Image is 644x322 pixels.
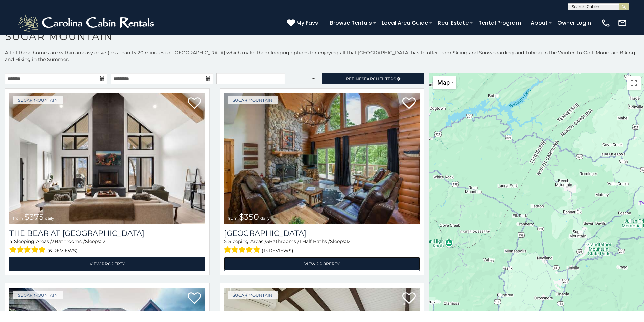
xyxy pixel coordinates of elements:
[434,17,472,29] a: Real Estate
[228,216,238,221] span: from
[322,73,424,84] a: RefineSearchFilters
[299,238,330,244] span: 1 Half Baths /
[224,229,420,238] a: [GEOGRAPHIC_DATA]
[9,238,13,244] span: 4
[13,291,63,299] a: Sugar Mountain
[228,96,278,104] a: Sugar Mountain
[224,238,227,244] span: 5
[13,96,63,104] a: Sugar Mountain
[327,17,375,29] a: Browse Rentals
[224,238,420,255] div: Sleeping Areas / Bathrooms / Sleeps:
[554,17,594,29] a: Owner Login
[52,238,55,244] span: 3
[266,238,269,244] span: 3
[24,212,44,222] span: $375
[9,238,205,255] div: Sleeping Areas / Bathrooms / Sleeps:
[262,246,293,255] span: (13 reviews)
[101,238,105,244] span: 12
[287,19,320,27] a: My Favs
[224,93,420,224] img: Grouse Moor Lodge
[188,292,201,306] a: Add to favorites
[346,76,396,81] span: Refine Filters
[433,76,456,89] button: Change map style
[527,17,551,29] a: About
[224,229,420,238] h3: Grouse Moor Lodge
[9,229,205,238] h3: The Bear At Sugar Mountain
[13,216,23,221] span: from
[47,246,78,255] span: (6 reviews)
[618,18,627,28] img: mail-regular-white.png
[9,229,205,238] a: The Bear At [GEOGRAPHIC_DATA]
[378,17,431,29] a: Local Area Guide
[9,93,205,224] a: The Bear At Sugar Mountain from $375 daily
[627,76,641,90] button: Toggle fullscreen view
[228,291,278,299] a: Sugar Mountain
[475,17,524,29] a: Rental Program
[296,19,318,27] span: My Favs
[45,216,54,221] span: daily
[224,257,420,271] a: View Property
[402,97,416,111] a: Add to favorites
[224,93,420,224] a: Grouse Moor Lodge from $350 daily
[346,238,351,244] span: 12
[239,212,259,222] span: $350
[188,97,201,111] a: Add to favorites
[437,79,450,86] span: Map
[260,216,270,221] span: daily
[601,18,611,28] img: phone-regular-white.png
[402,292,416,306] a: Add to favorites
[362,76,379,81] span: Search
[9,93,205,224] img: The Bear At Sugar Mountain
[9,257,205,271] a: View Property
[17,13,157,33] img: White-1-2.png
